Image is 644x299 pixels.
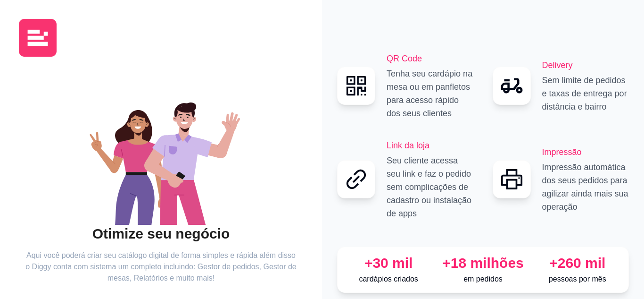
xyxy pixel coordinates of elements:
p: Sem limite de pedidos e taxas de entrega por distância e bairro [542,74,629,113]
article: Aqui você poderá criar seu catálogo digital de forma simples e rápida além disso o Diggy conta co... [25,250,297,284]
h2: QR Code [387,52,474,65]
div: +30 mil [345,255,432,272]
div: +18 milhões [439,255,526,272]
div: +260 mil [534,255,621,272]
h2: Delivery [542,59,629,72]
p: Seu cliente acessa seu link e faz o pedido sem complicações de cadastro ou instalação de apps [387,154,474,220]
p: cardápios criados [345,273,432,285]
img: logo [19,19,57,57]
p: Tenha seu cardápio na mesa ou em panfletos para acesso rápido dos seus clientes [387,67,474,120]
h2: Link da loja [387,139,474,152]
div: animation [25,83,297,225]
h2: Otimize seu negócio [25,225,297,243]
p: Impressão automática dos seus pedidos para agilizar ainda mais sua operação [542,161,629,214]
p: pessoas por mês [534,273,621,285]
p: em pedidos [439,273,526,285]
h2: Impressão [542,145,629,159]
